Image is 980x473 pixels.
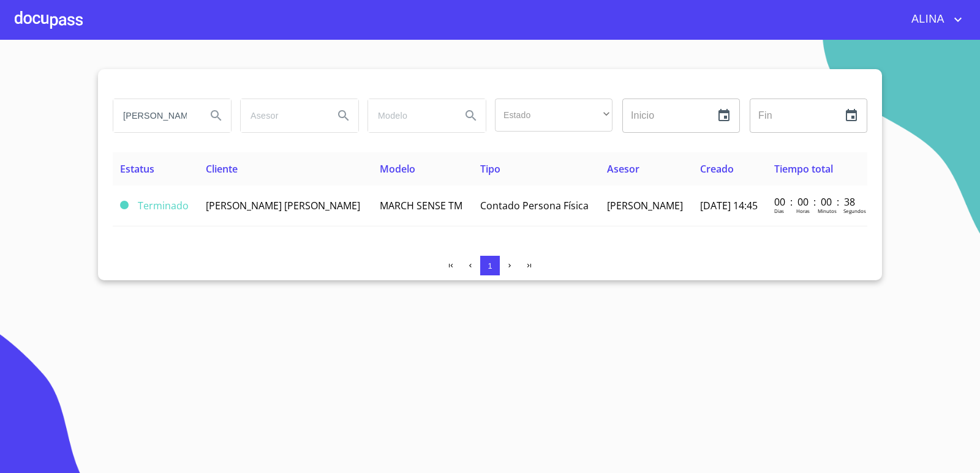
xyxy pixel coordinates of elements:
span: Cliente [206,162,238,176]
p: Segundos [843,207,866,214]
span: 1 [488,261,492,270]
span: Contado Persona Física [480,199,589,212]
span: Asesor [607,162,639,176]
button: Search [456,101,486,130]
div: ​ [495,99,612,132]
span: Estatus [120,162,154,176]
input: search [113,99,197,132]
button: 1 [480,256,500,275]
span: Modelo [380,162,415,176]
span: Terminado [138,199,189,212]
span: MARCH SENSE TM [380,199,462,212]
button: account of current user [902,10,965,29]
p: Minutos [818,207,837,214]
span: [PERSON_NAME] [607,199,683,212]
span: Tiempo total [774,162,833,176]
p: Dias [774,207,784,214]
span: Tipo [480,162,500,176]
span: Creado [700,162,734,176]
button: Search [202,101,231,130]
p: Horas [796,207,810,214]
span: [PERSON_NAME] [PERSON_NAME] [206,199,360,212]
span: ALINA [902,10,951,29]
span: [DATE] 14:45 [700,199,758,212]
button: Search [329,101,358,130]
p: 00 : 00 : 00 : 38 [774,195,857,209]
span: Terminado [120,201,129,209]
input: search [241,99,324,132]
input: search [368,99,451,132]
